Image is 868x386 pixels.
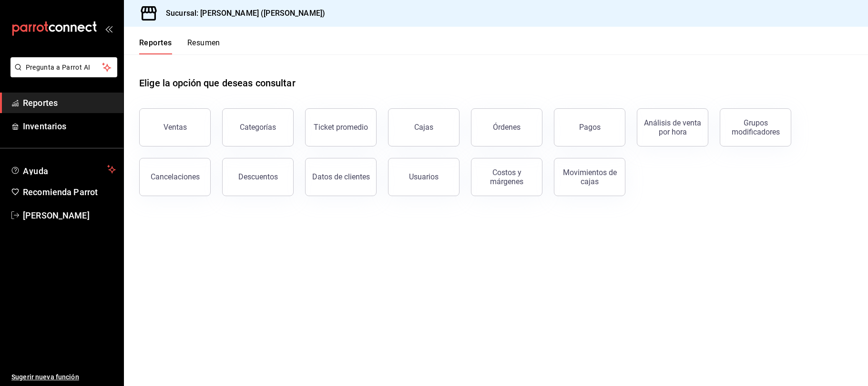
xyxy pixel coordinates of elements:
a: Cajas [388,108,460,146]
button: Cancelaciones [139,158,211,196]
span: Recomienda Parrot [23,186,116,198]
div: navigation tabs [139,38,220,54]
button: Órdenes [471,108,542,146]
button: Usuarios [388,158,460,196]
button: open_drawer_menu [105,25,112,32]
div: Cancelaciones [151,172,200,181]
button: Ticket promedio [305,108,377,146]
button: Costos y márgenes [471,158,542,196]
span: Inventarios [23,120,116,133]
h3: Sucursal: [PERSON_NAME] ([PERSON_NAME]) [158,8,325,19]
div: Grupos modificadores [726,118,785,136]
button: Categorías [222,108,294,146]
button: Ventas [139,108,211,146]
button: Movimientos de cajas [554,158,625,196]
div: Usuarios [409,172,439,181]
span: Reportes [23,96,116,109]
div: Ticket promedio [314,123,368,132]
button: Pagos [554,108,625,146]
div: Datos de clientes [312,172,370,181]
div: Costos y márgenes [477,168,536,186]
div: Descuentos [238,172,278,181]
h1: Elige la opción que deseas consultar [139,76,296,90]
div: Categorías [240,123,276,132]
button: Datos de clientes [305,158,377,196]
button: Pregunta a Parrot AI [10,57,117,77]
button: Análisis de venta por hora [637,108,708,146]
div: Movimientos de cajas [560,168,619,186]
span: Pregunta a Parrot AI [26,63,102,73]
button: Resumen [187,38,220,54]
span: Sugerir nueva función [11,372,116,382]
div: Análisis de venta por hora [643,118,702,136]
button: Grupos modificadores [720,108,791,146]
div: Órdenes [493,123,521,132]
a: Pregunta a Parrot AI [7,69,117,79]
span: Ayuda [23,164,103,175]
button: Reportes [139,38,172,54]
button: Descuentos [222,158,294,196]
div: Ventas [163,123,187,132]
span: [PERSON_NAME] [23,209,116,222]
div: Pagos [579,123,601,132]
div: Cajas [414,122,434,133]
